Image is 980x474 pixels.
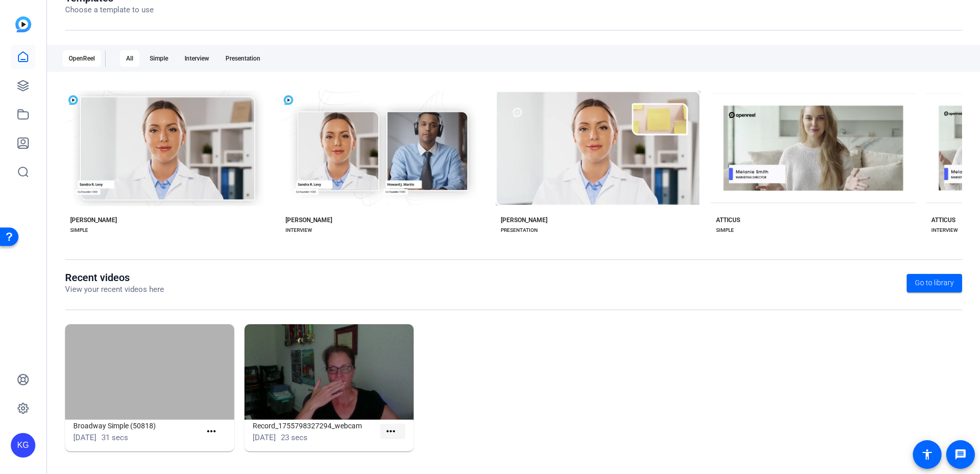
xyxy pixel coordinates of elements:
[11,433,35,458] div: KG
[144,50,174,67] div: Simple
[285,216,332,224] div: [PERSON_NAME]
[716,226,734,234] div: SIMPLE
[501,226,538,234] div: PRESENTATION
[921,448,933,461] mat-icon: accessibility
[253,420,380,432] h1: Record_1755798327294_webcam
[70,226,88,234] div: SIMPLE
[65,271,164,284] h1: Recent videos
[120,50,139,67] div: All
[65,4,154,16] p: Choose a template to use
[73,420,201,432] h1: Broadway Simple (50818)
[65,324,234,420] img: Broadway Simple (50818)
[716,216,740,224] div: ATTICUS
[931,216,955,224] div: ATTICUS
[65,284,164,295] p: View your recent videos here
[915,278,954,288] span: Go to library
[205,425,218,438] mat-icon: more_horiz
[253,433,276,442] span: [DATE]
[954,448,967,461] mat-icon: message
[15,16,31,32] img: blue-gradient.svg
[244,324,414,420] img: Record_1755798327294_webcam
[101,433,128,442] span: 31 secs
[178,50,215,67] div: Interview
[931,226,958,234] div: INTERVIEW
[384,425,397,438] mat-icon: more_horiz
[501,216,547,224] div: [PERSON_NAME]
[70,216,117,224] div: [PERSON_NAME]
[907,274,962,292] a: Go to library
[285,226,312,234] div: INTERVIEW
[73,433,96,442] span: [DATE]
[219,50,267,67] div: Presentation
[281,433,308,442] span: 23 secs
[63,50,101,67] div: OpenReel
